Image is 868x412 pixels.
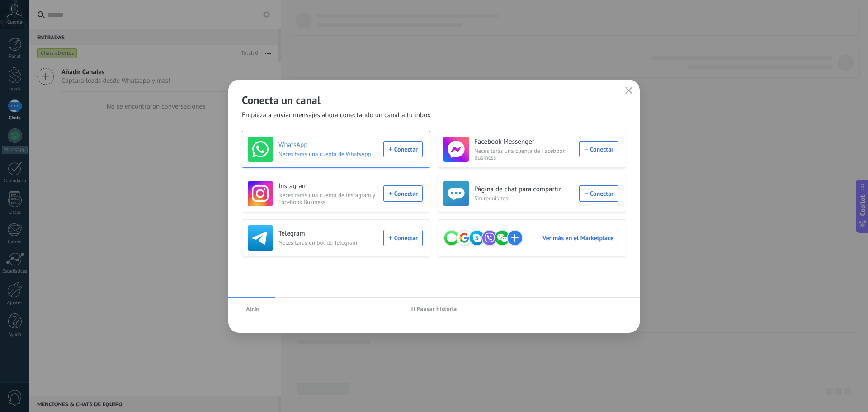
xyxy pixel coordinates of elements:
[474,137,574,147] h3: Facebook Messenger
[278,192,378,205] span: Necesitarás una cuenta de Instagram y Facebook Business
[474,195,574,202] span: Sin requisitos
[242,93,626,107] h2: Conecta un canal
[278,141,378,150] h3: WhatsApp
[278,229,378,238] h3: Telegram
[278,151,378,157] span: Necesitarás una cuenta de WhatsApp
[407,302,461,316] button: Pausar historia
[278,239,378,246] span: Necesitarás un bot de Telegram
[278,182,378,191] h3: Instagram
[417,306,457,312] span: Pausar historia
[242,111,431,120] span: Empieza a enviar mensajes ahora conectando un canal a tu inbox
[242,302,264,316] button: Atrás
[474,147,574,161] span: Necesitarás una cuenta de Facebook Business
[246,306,260,312] span: Atrás
[474,185,574,194] h3: Página de chat para compartir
